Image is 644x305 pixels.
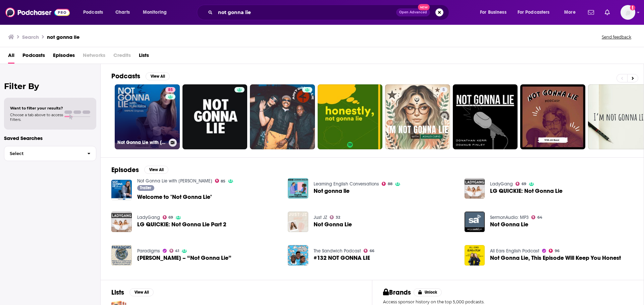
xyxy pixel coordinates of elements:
[111,288,124,297] h2: Lists
[22,50,45,64] a: Podcasts
[564,8,576,17] span: More
[364,249,374,253] a: 66
[143,8,167,17] span: Monitoring
[137,194,212,200] a: Welcome to "Not Gonna Lie"
[314,255,370,261] a: #132 NOT GONNA LIE
[314,222,352,227] a: Not Gonna Lie
[288,178,308,199] img: Not gonna lie
[4,135,96,141] p: Saved Searches
[111,72,140,80] h2: Podcasts
[621,5,635,20] span: Logged in as gabrielle.gantz
[490,255,621,261] span: Not Gonna Lie, This Episode Will Keep You Honest
[140,186,151,190] span: Trailer
[585,7,597,18] a: Show notifications dropdown
[396,8,430,16] button: Open AdvancedNew
[115,8,130,17] span: Charts
[314,248,361,254] a: The Sandwich Podcast
[144,166,168,174] button: View All
[522,182,526,185] span: 69
[115,84,180,149] a: 85Not Gonna Lie with [PERSON_NAME]
[137,255,231,261] span: [PERSON_NAME] – “Not Gonna Lie”
[111,7,134,18] a: Charts
[465,212,485,232] img: Not Gonna Lie
[221,180,225,183] span: 85
[113,50,131,64] span: Credits
[5,6,70,19] img: Podchaser - Follow, Share and Rate Podcasts
[555,249,559,252] span: 96
[442,87,445,93] span: 5
[146,72,170,80] button: View All
[10,112,63,122] span: Choose a tab above to access filters.
[165,87,175,92] a: 85
[418,4,430,10] span: New
[139,50,149,64] a: Lists
[4,81,96,91] h2: Filter By
[203,5,455,20] div: Search podcasts, credits, & more...
[630,5,635,10] svg: Add a profile image
[117,140,166,145] h3: Not Gonna Lie with [PERSON_NAME]
[602,7,612,18] a: Show notifications dropdown
[388,182,392,185] span: 88
[314,188,350,194] a: Not gonna lie
[480,8,506,17] span: For Business
[4,151,82,156] span: Select
[137,248,160,254] a: Paradigms
[414,288,442,296] button: Unlock
[137,178,212,184] a: Not Gonna Lie with Kylie Kelce
[137,222,226,227] span: LG QUICKIE: Not Gonna Lie Part 2
[111,72,170,80] a: PodcastsView All
[215,179,226,183] a: 85
[215,7,396,18] input: Search podcasts, credits, & more...
[138,7,175,18] button: open menu
[288,212,308,232] img: Not Gonna Lie
[475,7,515,18] button: open menu
[490,188,562,194] a: LG QUICKIE: Not Gonna Lie
[549,249,559,253] a: 96
[621,5,635,20] button: Show profile menu
[137,255,231,261] a: Abbie Thomas – “Not Gonna Lie”
[129,288,154,296] button: View All
[440,87,447,92] a: 5
[490,215,529,220] a: SermonAudio: MP3
[490,222,528,227] a: Not Gonna Lie
[111,180,132,200] img: Welcome to "Not Gonna Lie"
[111,288,154,297] a: ListsView All
[47,34,79,40] h3: not gonna lie
[600,34,633,40] button: Send feedback
[465,178,485,199] img: LG QUICKIE: Not Gonna Lie
[370,249,374,252] span: 66
[314,181,379,187] a: Learning English Conversations
[111,166,168,174] a: EpisodesView All
[8,50,14,64] a: All
[111,166,139,174] h2: Episodes
[513,7,559,18] button: open menu
[531,215,542,219] a: 64
[169,249,179,253] a: 41
[4,146,96,161] button: Select
[537,216,542,219] span: 64
[163,215,173,219] a: 69
[78,7,112,18] button: open menu
[465,245,485,265] img: Not Gonna Lie, This Episode Will Keep You Honest
[168,216,173,219] span: 69
[22,34,39,40] h3: Search
[10,106,63,110] span: Want to filter your results?
[175,249,179,252] span: 41
[288,245,308,265] img: #132 NOT GONNA LIE
[336,216,340,219] span: 32
[385,84,450,149] a: 5
[382,182,392,186] a: 88
[111,245,132,265] img: Abbie Thomas – “Not Gonna Lie”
